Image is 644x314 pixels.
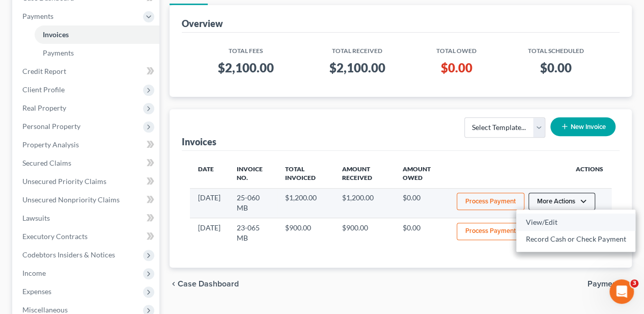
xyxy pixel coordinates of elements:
a: Secured Claims [14,154,159,172]
iframe: Intercom live chat [609,279,634,304]
td: 23-065 MB [229,218,276,248]
span: Expenses [22,287,51,296]
a: Unsecured Nonpriority Claims [14,191,159,209]
div: Invoices [182,136,216,148]
th: Total Scheduled [500,41,611,56]
th: Amount Owed [395,159,449,189]
button: chevron_left Case Dashboard [170,280,239,288]
button: Payments chevron_right [587,280,632,288]
span: Real Property [22,103,66,112]
button: Process Payment [457,223,524,240]
th: Total Owed [413,41,500,56]
span: Personal Property [22,122,80,130]
td: [DATE] [190,188,229,218]
span: Unsecured Priority Claims [22,177,106,186]
span: Executory Contracts [22,232,88,241]
h3: $2,100.00 [310,60,405,76]
a: View/Edit [516,214,635,231]
a: Property Analysis [14,136,159,154]
a: Record Cash or Check Payment [516,230,635,248]
span: Payments [43,48,74,57]
th: Date [190,159,229,189]
td: $900.00 [277,218,334,248]
a: Invoices [35,25,159,44]
span: 3 [630,279,638,287]
th: Total Fees [190,41,301,56]
span: Case Dashboard [178,280,239,288]
span: Payments [587,280,624,288]
button: More Actions [528,193,595,210]
span: Client Profile [22,85,65,94]
a: Lawsuits [14,209,159,227]
th: Actions [449,159,611,189]
div: Overview [182,17,223,30]
i: chevron_left [170,280,178,288]
a: Credit Report [14,62,159,81]
th: Invoice No. [229,159,276,189]
td: $1,200.00 [333,188,394,218]
th: Total Invoiced [277,159,334,189]
button: New Invoice [550,117,615,136]
span: Income [22,269,46,277]
a: Executory Contracts [14,227,159,246]
span: Property Analysis [22,140,79,149]
td: 25-060 MB [229,188,276,218]
h3: $2,100.00 [198,60,293,76]
td: [DATE] [190,218,229,248]
span: Credit Report [22,67,66,75]
span: Lawsuits [22,214,50,222]
span: Miscellaneous [22,305,68,314]
td: $0.00 [395,218,449,248]
h3: $0.00 [421,60,492,76]
span: Secured Claims [22,159,71,167]
span: Invoices [43,30,69,39]
a: Unsecured Priority Claims [14,172,159,191]
th: Amount Received [333,159,394,189]
h3: $0.00 [508,60,603,76]
button: Process Payment [457,193,524,210]
span: Unsecured Nonpriority Claims [22,195,120,204]
th: Total Received [301,41,413,56]
div: More Actions [516,210,635,252]
td: $0.00 [395,188,449,218]
span: Codebtors Insiders & Notices [22,250,115,259]
span: Payments [22,12,53,20]
td: $900.00 [333,218,394,248]
a: Payments [35,44,159,62]
td: $1,200.00 [277,188,334,218]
